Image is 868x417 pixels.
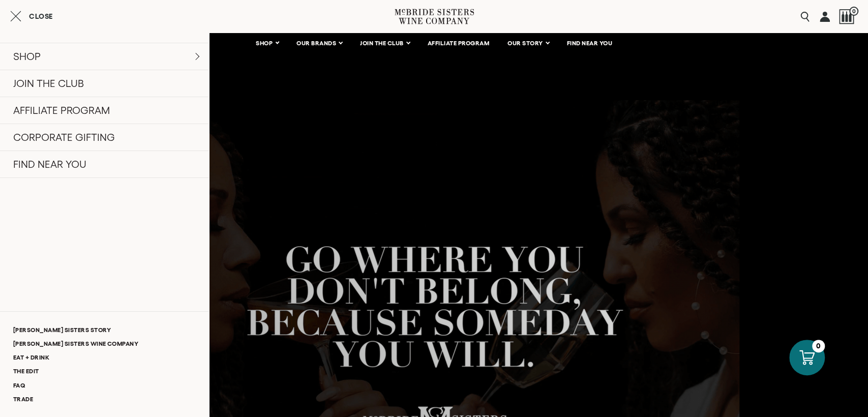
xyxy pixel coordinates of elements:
a: FIND NEAR YOU [560,33,619,53]
span: JOIN THE CLUB [360,40,404,47]
a: AFFILIATE PROGRAM [421,33,496,53]
button: Close cart [10,10,53,22]
div: 0 [812,340,825,352]
span: 0 [849,7,858,16]
span: OUR BRANDS [296,40,336,47]
span: SHOP [256,40,273,47]
span: FIND NEAR YOU [567,40,613,47]
a: OUR BRANDS [290,33,348,53]
a: OUR STORY [501,33,555,53]
span: OUR STORY [507,40,543,47]
span: Close [29,13,53,20]
a: JOIN THE CLUB [353,33,416,53]
a: SHOP [249,33,285,53]
span: AFFILIATE PROGRAM [428,40,490,47]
